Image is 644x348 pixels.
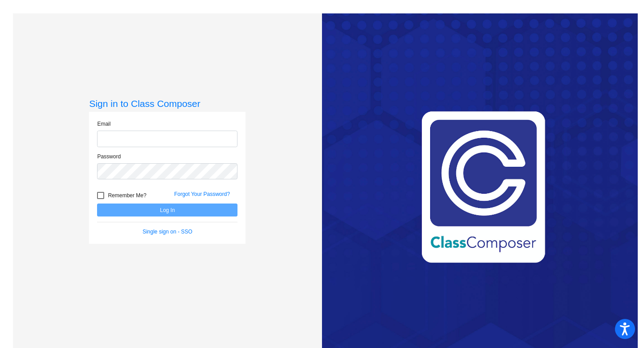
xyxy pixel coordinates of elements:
label: Email [97,120,110,128]
h3: Sign in to Class Composer [89,98,246,109]
a: Forgot Your Password? [174,191,230,197]
label: Password [97,153,121,161]
span: Remember Me? [108,190,146,201]
a: Single sign on - SSO [143,229,192,235]
button: Log In [97,204,237,216]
